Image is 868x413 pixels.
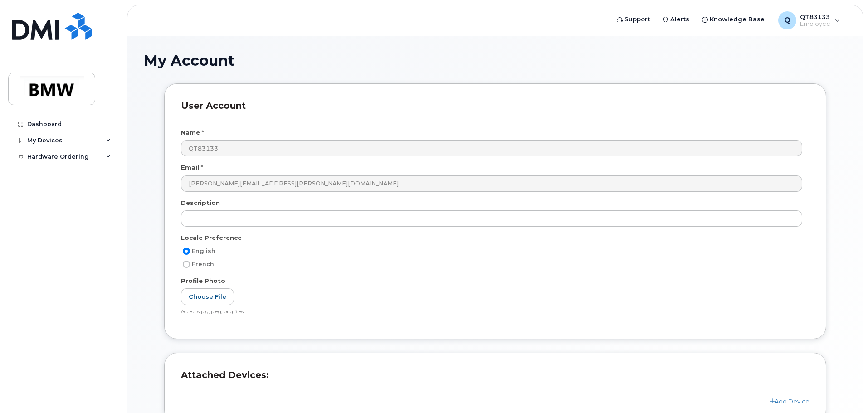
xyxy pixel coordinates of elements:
[183,248,190,255] input: English
[144,53,847,68] h1: My Account
[181,199,220,207] label: Description
[181,369,809,389] h3: Attached Devices:
[181,128,204,137] label: Name *
[183,261,190,268] input: French
[181,163,203,172] label: Email *
[181,309,802,316] div: Accepts jpg, jpeg, png files
[181,233,242,242] label: Locale Preference
[770,398,809,405] a: Add Device
[181,288,234,305] label: Choose File
[181,277,225,285] label: Profile Photo
[192,248,215,254] span: English
[181,100,809,120] h3: User Account
[192,261,214,267] span: French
